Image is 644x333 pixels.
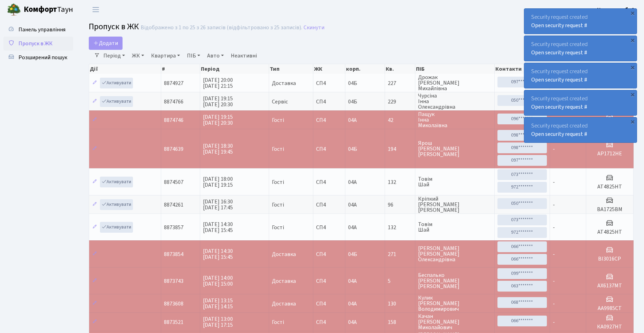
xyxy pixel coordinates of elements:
[316,202,342,208] span: СП4
[7,3,21,17] img: logo.png
[203,113,233,127] span: [DATE] 19:15 [DATE] 20:30
[348,277,357,285] span: 04А
[203,76,233,90] span: [DATE] 20:00 [DATE] 21:15
[18,54,67,61] span: Розширений пошук
[129,50,147,62] a: ЖК
[89,37,123,50] a: Додати
[531,49,587,56] a: Open security request #
[348,300,357,308] span: 04А
[418,75,491,91] span: Дрожак [PERSON_NAME] Михайлівна
[553,277,555,285] span: -
[589,324,630,330] h5: КА0927НТ
[100,222,133,233] a: Активувати
[316,146,342,152] span: СП4
[272,278,296,284] span: Доставка
[418,111,491,128] span: Пащук Інна Миколаївна
[348,250,357,258] span: 04Б
[272,179,284,185] span: Гості
[415,64,494,74] th: ПІБ
[272,80,296,86] span: Доставка
[316,99,342,104] span: СП4
[418,196,491,213] span: Кріпкий [PERSON_NAME] [PERSON_NAME]
[388,117,412,123] span: 42
[553,201,555,209] span: -
[203,142,233,156] span: [DATE] 18:30 [DATE] 19:45
[148,50,183,62] a: Квартира
[553,145,555,153] span: -
[100,78,133,88] a: Активувати
[3,23,73,37] a: Панель управління
[316,319,342,325] span: СП4
[388,319,412,325] span: 158
[589,150,630,157] h5: АР1712НЕ
[24,4,73,16] span: Таун
[388,301,412,307] span: 130
[348,224,357,231] span: 04А
[316,278,342,284] span: СП4
[495,64,550,74] th: Контакти
[348,116,357,124] span: 04А
[18,26,65,33] span: Панель управління
[553,224,555,231] span: -
[388,278,412,284] span: 5
[164,79,183,87] span: 8874927
[272,251,296,257] span: Доставка
[228,50,260,62] a: Неактивні
[524,9,637,34] div: Security request created
[316,179,342,185] span: СП4
[272,146,284,152] span: Гості
[589,206,630,213] h5: ВА1725ВМ
[348,98,357,106] span: 04Б
[18,40,53,47] span: Пропуск в ЖК
[316,225,342,230] span: СП4
[418,246,491,262] span: [PERSON_NAME] [PERSON_NAME] Олександрівна
[418,295,491,312] span: Кулик [PERSON_NAME] Володимирович
[629,9,636,16] div: ×
[3,37,73,51] a: Пропуск в ЖК
[316,301,342,307] span: СП4
[272,319,284,325] span: Гості
[553,178,555,186] span: -
[553,318,555,326] span: -
[589,282,630,289] h5: АХ6137МТ
[597,6,636,14] a: Консьєрж б. 4.
[553,300,555,308] span: -
[164,98,183,106] span: 8874766
[87,4,104,15] button: Переключити навігацію
[348,145,357,153] span: 04Б
[164,224,183,231] span: 8873857
[531,130,587,138] a: Open security request #
[203,297,233,310] span: [DATE] 13:15 [DATE] 14:15
[100,199,133,210] a: Активувати
[203,247,233,261] span: [DATE] 14:30 [DATE] 15:45
[388,99,412,104] span: 229
[304,24,324,31] a: Скинути
[164,201,183,209] span: 8874261
[272,202,284,208] span: Гості
[203,95,233,108] span: [DATE] 19:15 [DATE] 20:30
[164,318,183,326] span: 8873521
[161,64,201,74] th: #
[418,222,491,233] span: Товім Шай
[164,250,183,258] span: 8873854
[524,90,637,115] div: Security request created
[589,229,630,235] h5: AT4825HT
[269,64,313,74] th: Тип
[388,202,412,208] span: 96
[418,313,491,330] span: Качан [PERSON_NAME] Миколайович
[388,80,412,86] span: 227
[272,99,288,104] span: Сервіс
[388,225,412,230] span: 132
[348,201,357,209] span: 04А
[348,79,357,87] span: 04Б
[204,50,227,62] a: Авто
[348,178,357,186] span: 04А
[203,315,233,329] span: [DATE] 13:00 [DATE] 17:15
[589,256,630,262] h5: ВІ3016СР
[184,50,203,62] a: ПІБ
[316,251,342,257] span: СП4
[100,96,133,107] a: Активувати
[89,21,139,33] span: Пропуск в ЖК
[524,117,637,142] div: Security request created
[531,103,587,111] a: Open security request #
